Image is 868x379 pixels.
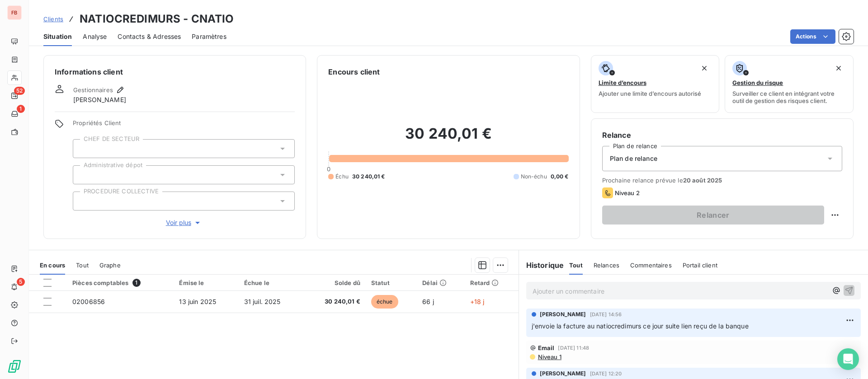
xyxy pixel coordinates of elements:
span: Tout [76,262,89,269]
button: Voir plus [73,218,295,228]
span: Non-échu [521,173,547,181]
span: Tout [569,262,583,269]
input: Ajouter une valeur [80,171,88,179]
span: 5 [17,278,25,286]
a: 52 [7,89,21,103]
span: Situation [43,32,72,41]
span: Gestion du risque [732,79,783,86]
button: Relancer [602,206,824,225]
span: Niveau 1 [537,353,561,360]
span: 0,00 € [551,173,569,181]
div: Émise le [179,279,233,286]
span: Ajouter une limite d’encours autorisé [599,90,701,97]
span: 1 [132,279,141,287]
div: Open Intercom Messenger [837,348,859,370]
span: [PERSON_NAME] [540,310,586,318]
span: 30 240,01 € [308,297,360,306]
span: 66 j [422,298,434,305]
h6: Encours client [328,66,380,77]
h6: Relance [602,130,842,140]
span: 52 [14,87,25,95]
span: Voir plus [166,218,202,227]
span: Graphe [99,262,121,269]
div: Retard [470,279,513,286]
span: [PERSON_NAME] [73,95,126,104]
span: Email [538,344,555,351]
span: 20 août 2025 [683,177,722,184]
span: Paramètres [192,32,226,41]
h2: 30 240,01 € [328,125,568,152]
span: Échu [335,173,349,181]
span: [DATE] 11:48 [558,345,589,351]
div: Solde dû [308,279,360,286]
h3: NATIOCREDIMURS - CNATIO [80,11,234,27]
span: Propriétés Client [73,119,295,132]
span: 30 240,01 € [352,173,385,181]
button: Actions [790,29,835,44]
span: [DATE] 12:20 [590,371,622,376]
span: En cours [40,262,65,269]
h6: Historique [519,260,564,271]
span: Relances [594,262,619,269]
div: Statut [371,279,411,286]
span: [DATE] 14:56 [590,312,622,317]
button: Limite d’encoursAjouter une limite d’encours autorisé [591,55,720,113]
span: j'envoie la facture au natiocredimurs ce jour suite lien reçu de la banque [532,322,749,330]
div: Échue le [244,279,297,286]
span: Limite d’encours [599,79,646,86]
span: échue [371,295,398,309]
input: Ajouter une valeur [80,145,88,153]
img: Logo LeanPay [7,359,22,374]
span: 02006856 [72,298,105,305]
span: 31 juil. 2025 [244,298,281,305]
button: Gestion du risqueSurveiller ce client en intégrant votre outil de gestion des risques client. [725,55,854,113]
span: Niveau 2 [615,189,640,197]
span: Portail client [683,262,717,269]
span: Surveiller ce client en intégrant votre outil de gestion des risques client. [732,90,846,104]
span: 0 [327,165,330,173]
span: Prochaine relance prévue le [602,177,842,184]
span: Clients [43,15,63,23]
span: Analyse [83,32,107,41]
div: FB [7,5,22,20]
input: Ajouter une valeur [80,197,88,205]
a: 1 [7,107,21,121]
span: +18 j [470,298,485,305]
h6: Informations client [55,66,295,77]
span: 13 juin 2025 [179,298,216,305]
span: Contacts & Adresses [118,32,181,41]
div: Pièces comptables [72,279,168,287]
span: [PERSON_NAME] [540,370,586,378]
div: Délai [422,279,459,286]
span: 1 [17,105,25,113]
span: Plan de relance [610,154,657,163]
a: Clients [43,14,63,23]
span: Gestionnaires [73,86,113,94]
span: Commentaires [630,262,672,269]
